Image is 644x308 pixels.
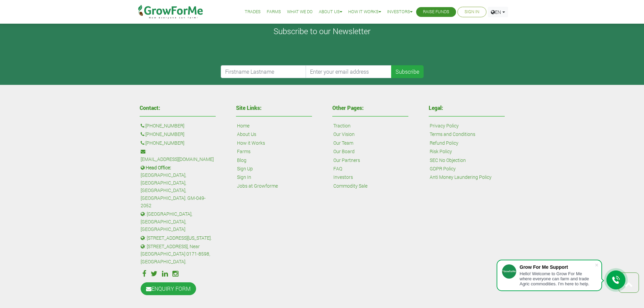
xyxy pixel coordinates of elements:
h4: Subscribe to our Newsletter [8,26,636,36]
a: FAQ [333,165,342,172]
a: [PHONE_NUMBER] [145,131,184,138]
a: About Us [237,131,256,138]
a: Risk Policy [430,148,452,155]
a: Farms [267,8,281,16]
a: How it Works [237,139,265,147]
button: Subscribe [391,65,424,78]
a: Privacy Policy [430,122,459,129]
p: : [STREET_ADDRESS], Near [GEOGRAPHIC_DATA] 0171-8598, [GEOGRAPHIC_DATA]. [141,243,215,265]
a: Traction [333,122,351,129]
a: Our Board [333,148,355,155]
a: Home [237,122,249,129]
div: Hello! Welcome to Grow For Me where everyone can farm and trade Agric commodities. I'm here to help. [520,271,595,286]
a: Sign Up [237,165,253,172]
a: Sign In [237,173,251,181]
a: Raise Funds [423,8,449,16]
a: How it Works [348,8,381,16]
a: [PHONE_NUMBER] [145,122,184,129]
a: Our Partners [333,157,360,164]
input: Firstname Lastname [221,65,307,78]
a: What We Do [287,8,313,16]
a: About Us [319,8,342,16]
p: : [GEOGRAPHIC_DATA], [GEOGRAPHIC_DATA], [GEOGRAPHIC_DATA], [GEOGRAPHIC_DATA]. GM-049-2052 [141,164,215,209]
a: [EMAIL_ADDRESS][DOMAIN_NAME] [141,156,214,163]
input: Enter your email address [306,65,391,78]
p: : [GEOGRAPHIC_DATA], [GEOGRAPHIC_DATA], [GEOGRAPHIC_DATA] [141,210,215,233]
a: Commodity Sale [333,182,367,190]
a: Refund Policy [430,139,458,147]
a: GDPR Policy [430,165,456,172]
h4: Contact: [140,105,216,111]
a: Anti Money Laundering Policy [430,173,492,181]
p: : [141,131,215,138]
p: : [STREET_ADDRESS][US_STATE]. [141,234,215,242]
a: Our Vision [333,131,355,138]
h4: Site Links: [236,105,312,111]
a: Farms [237,148,251,155]
a: Blog [237,157,246,164]
a: Sign In [464,8,479,16]
a: Trades [245,8,261,16]
a: Investors [387,8,412,16]
a: Jobs at Growforme [237,182,278,190]
p: : [141,122,215,129]
a: Our Team [333,139,353,147]
p: : [141,139,215,147]
p: : [141,148,215,163]
a: ENQUIRY FORM [141,282,196,295]
div: Grow For Me Support [520,264,595,270]
h4: Other Pages: [332,105,408,111]
iframe: reCAPTCHA [221,39,324,65]
b: Head Office: [146,164,171,171]
a: Terms and Conditions [430,131,475,138]
a: [PHONE_NUMBER] [145,139,184,147]
a: Investors [333,173,353,181]
a: SEC No Objection [430,157,466,164]
a: EN [488,7,508,17]
h4: Legal: [429,105,505,111]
